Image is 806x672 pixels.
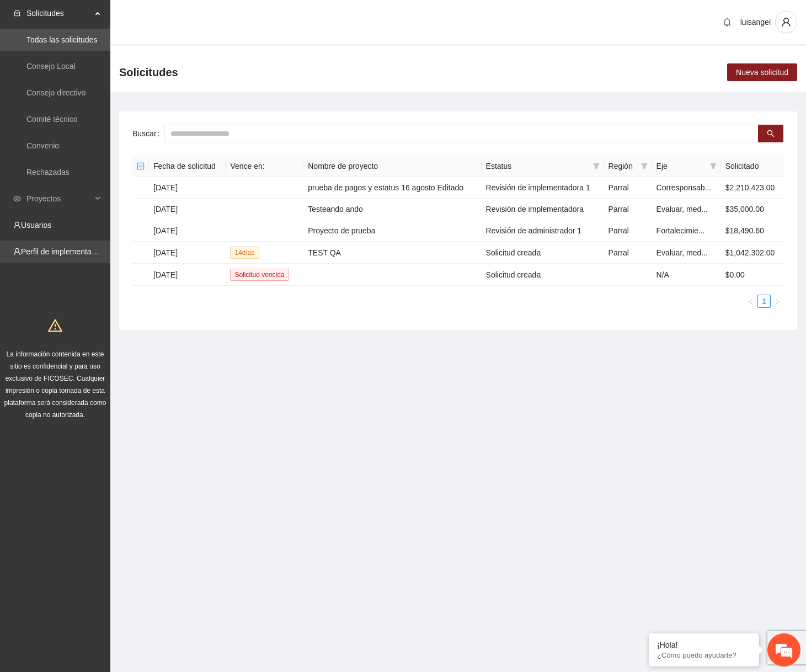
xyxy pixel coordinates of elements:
[149,177,226,199] td: [DATE]
[775,11,797,33] button: user
[736,66,788,78] span: Nueva solicitud
[593,163,600,169] span: filter
[656,226,705,235] span: Fortalecimie...
[719,18,735,26] span: bell
[21,221,51,230] a: Usuarios
[604,242,652,264] td: Parral
[26,35,97,44] a: Todas las solicitudes
[656,183,712,192] span: Corresponsab...
[591,158,602,174] span: filter
[721,264,784,286] td: $0.00
[710,163,717,169] span: filter
[119,63,178,81] span: Solicitudes
[758,295,770,307] a: 1
[132,125,164,142] label: Buscar
[303,199,481,220] td: Testeando ando
[708,158,719,174] span: filter
[303,220,481,242] td: Proyecto de prueba
[482,177,604,199] td: Revisión de implementadora 1
[149,156,226,177] th: Fecha de solicitud
[774,298,781,305] span: right
[482,264,604,286] td: Solicitud creada
[758,125,783,142] button: search
[748,298,754,305] span: left
[4,350,106,419] span: La información contenida en este sitio es confidencial y para uso exclusivo de FICOSEC. Cualquier...
[486,160,589,172] span: Estatus
[482,199,604,220] td: Revisión de implementadora
[26,88,86,97] a: Consejo directivo
[26,141,59,150] a: Convenio
[26,168,70,177] a: Rechazadas
[656,160,706,172] span: Eje
[149,242,226,264] td: [DATE]
[26,62,76,71] a: Consejo Local
[303,242,481,264] td: TEST QA
[26,115,78,124] a: Comité técnico
[21,247,107,256] a: Perfil de implementadora
[656,248,708,257] span: Evaluar, med...
[137,162,145,170] span: minus-square
[303,177,481,199] td: prueba de pagos y estatus 16 agosto Editado
[721,199,784,220] td: $35,000.00
[641,163,648,169] span: filter
[26,2,92,24] span: Solicitudes
[48,318,62,333] span: warning
[604,220,652,242] td: Parral
[149,264,226,286] td: [DATE]
[744,295,757,308] li: Previous Page
[657,641,751,649] div: ¡Hola!
[149,220,226,242] td: [DATE]
[771,295,784,308] button: right
[13,9,21,17] span: inbox
[26,188,92,210] span: Proyectos
[721,156,784,177] th: Solicitado
[727,63,797,81] button: Nueva solicitud
[721,242,784,264] td: $1,042,302.00
[639,158,650,174] span: filter
[721,220,784,242] td: $18,490.60
[721,177,784,199] td: $2,210,423.00
[718,13,736,31] button: bell
[149,199,226,220] td: [DATE]
[482,220,604,242] td: Revisión de administrador 1
[230,269,289,281] span: Solicitud vencida
[604,177,652,199] td: Parral
[13,195,21,202] span: eye
[482,242,604,264] td: Solicitud creada
[608,160,637,172] span: Región
[776,17,797,27] span: user
[744,295,757,308] button: left
[652,264,721,286] td: N/A
[656,205,708,214] span: Evaluar, med...
[226,156,303,177] th: Vence en:
[230,247,259,259] span: 14 día s
[740,18,771,26] span: luisangel
[767,130,775,138] span: search
[771,295,784,308] li: Next Page
[604,199,652,220] td: Parral
[303,156,481,177] th: Nombre de proyecto
[657,651,751,659] p: ¿Cómo puedo ayudarte?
